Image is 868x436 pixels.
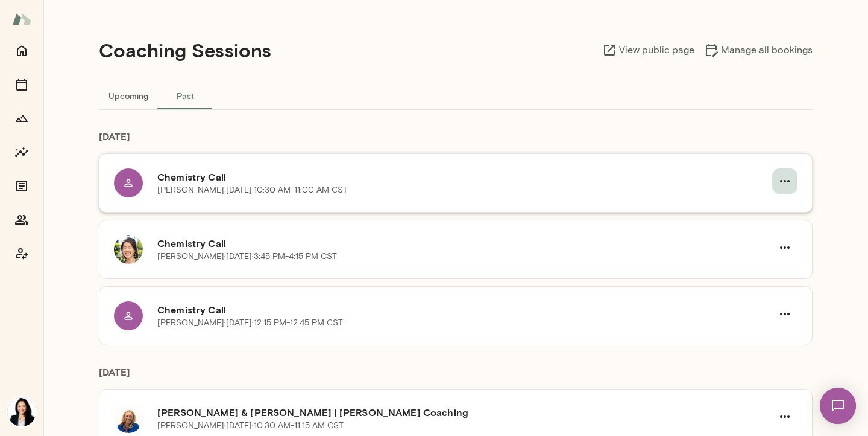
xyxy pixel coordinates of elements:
p: [PERSON_NAME] · [DATE] · 3:45 PM-4:15 PM CST [157,251,337,263]
p: [PERSON_NAME] · [DATE] · 12:15 PM-12:45 PM CST [157,317,343,329]
p: [PERSON_NAME] · [DATE] · 10:30 AM-11:15 AM CST [157,420,344,432]
button: Sessions [10,72,34,97]
button: Home [10,39,34,63]
h6: Chemistry Call [157,303,772,317]
button: Members [10,208,34,232]
a: Manage all bookings [704,43,813,57]
button: Coach app [10,242,34,266]
button: Past [158,81,212,110]
a: View public page [602,43,694,57]
button: Growth Plan [10,106,34,130]
div: basic tabs example [99,81,813,110]
h6: [PERSON_NAME] & [PERSON_NAME] | [PERSON_NAME] Coaching [157,405,772,420]
img: Monica Aggarwal [7,397,36,426]
h6: [DATE] [99,129,813,153]
p: [PERSON_NAME] · [DATE] · 10:30 AM-11:00 AM CST [157,184,348,196]
h6: [DATE] [99,365,813,389]
button: Documents [10,174,34,198]
button: Insights [10,140,34,164]
button: Upcoming [99,81,158,110]
img: Mento [12,8,31,31]
h4: Coaching Sessions [99,39,271,62]
h6: Chemistry Call [157,170,772,184]
h6: Chemistry Call [157,236,772,251]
